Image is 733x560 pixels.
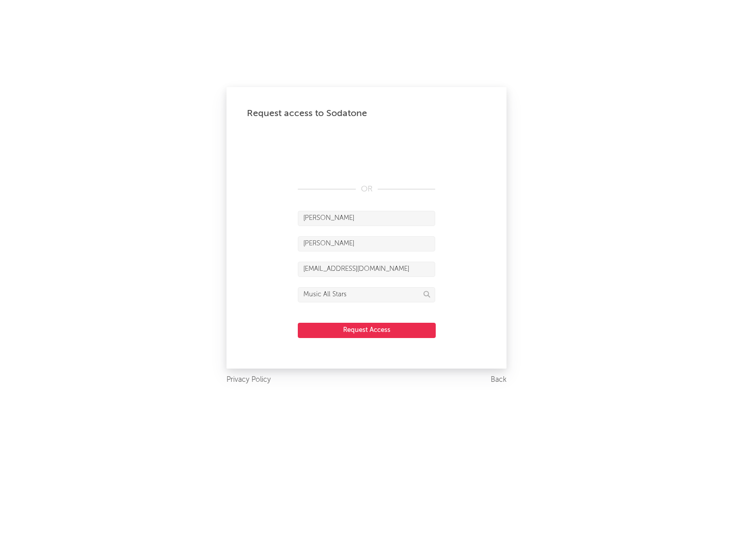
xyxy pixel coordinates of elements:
a: Back [491,374,506,386]
input: First Name [298,211,435,226]
button: Request Access [298,323,436,338]
a: Privacy Policy [227,374,271,386]
div: OR [298,183,435,195]
input: Division [298,287,435,302]
div: Request access to Sodatone [247,107,486,120]
input: Last Name [298,236,435,251]
input: Email [298,262,435,277]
